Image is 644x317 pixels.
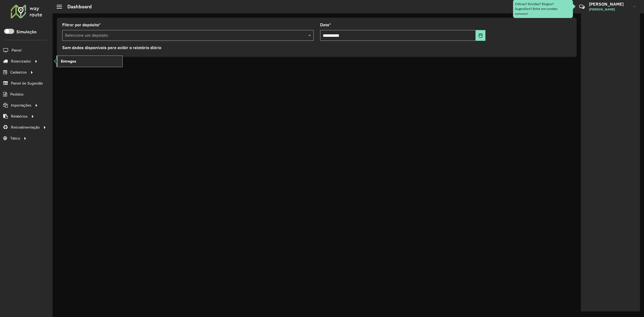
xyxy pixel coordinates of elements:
span: Roteirizador [11,59,31,64]
label: Data [320,22,331,28]
span: Pedidos [10,92,24,97]
span: Importações [11,103,31,108]
a: Contato Rápido [576,1,588,13]
span: Entregas [61,59,76,64]
h3: [PERSON_NAME] [589,2,629,7]
span: Relatórios [11,114,28,119]
label: Filtrar por depósito [62,22,101,28]
label: Simulação [16,29,36,35]
span: [PERSON_NAME] [589,7,629,12]
button: Choose Date [476,30,485,41]
span: Painel [12,48,21,53]
label: Sem dados disponíveis para exibir o relatório diário [62,45,161,51]
h2: Dashboard [62,4,92,10]
span: Retroalimentação [11,125,40,130]
span: Cadastros [10,70,27,75]
span: Tático [10,136,20,141]
span: Painel de Sugestão [11,81,43,86]
a: Entregas [57,56,122,67]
